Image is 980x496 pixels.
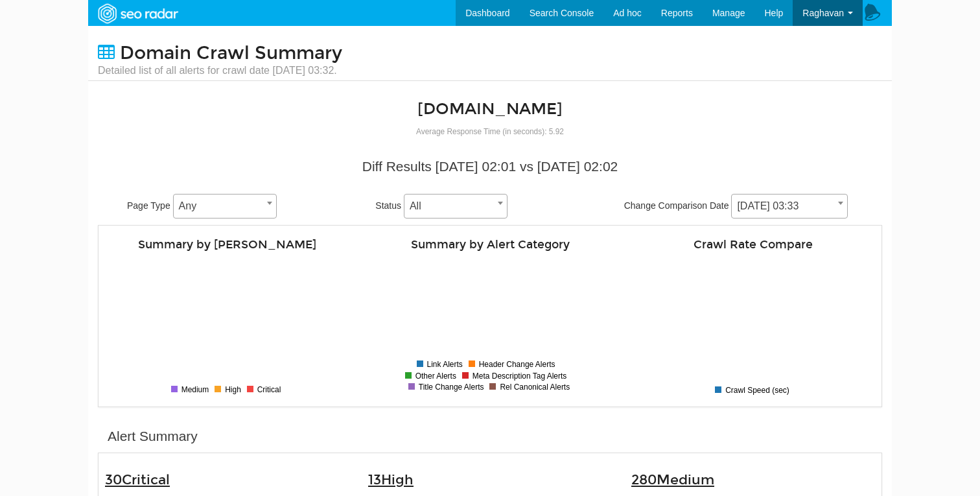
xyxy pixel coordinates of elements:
[404,197,507,215] span: All
[375,200,401,211] span: Status
[416,127,564,136] small: Average Response Time (in seconds): 5.92
[174,197,276,215] span: Any
[368,471,414,488] span: 13
[120,42,342,64] span: Domain Crawl Summary
[105,239,349,251] h4: Summary by [PERSON_NAME]
[93,2,182,25] img: SEORadar
[802,8,844,18] span: Raghavan
[631,239,875,251] h4: Crawl Rate Compare
[127,200,170,211] span: Page Type
[98,64,342,78] small: Detailed list of all alerts for crawl date [DATE] 03:32.
[368,239,612,251] h4: Summary by Alert Category
[731,194,848,218] span: 09/15/2025 03:33
[530,8,594,18] span: Search Console
[657,471,714,488] span: Medium
[173,194,277,218] span: Any
[631,471,714,488] span: 280
[613,8,642,18] span: Ad hoc
[108,427,198,446] div: Alert Summary
[712,8,745,18] span: Manage
[661,8,693,18] span: Reports
[624,200,729,211] span: Change Comparison Date
[764,8,783,18] span: Help
[732,197,847,215] span: 09/15/2025 03:33
[381,471,414,488] span: High
[404,194,507,218] span: All
[108,157,872,176] div: Diff Results [DATE] 02:01 vs [DATE] 02:02
[105,471,170,488] span: 30
[122,471,170,488] span: Critical
[417,99,563,119] a: [DOMAIN_NAME]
